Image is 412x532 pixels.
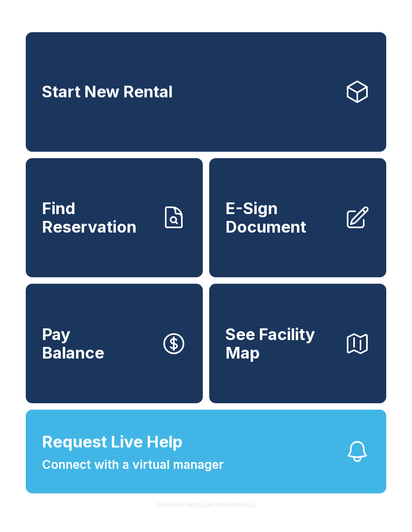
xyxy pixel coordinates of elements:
[26,32,386,152] a: Start New Rental
[209,284,386,403] button: See Facility Map
[26,158,203,278] a: Find Reservation
[42,82,173,101] span: Start New Rental
[209,158,386,278] a: E-Sign Document
[26,410,386,493] button: Request Live HelpConnect with a virtual manager
[42,430,183,454] span: Request Live Help
[42,325,104,362] span: Pay Balance
[150,493,262,516] button: VersionkrrefDLawElMlwz8nfSsJ
[42,456,224,474] span: Connect with a virtual manager
[26,284,203,403] button: PayBalance
[225,199,338,236] span: E-Sign Document
[42,199,154,236] span: Find Reservation
[225,325,338,362] span: See Facility Map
